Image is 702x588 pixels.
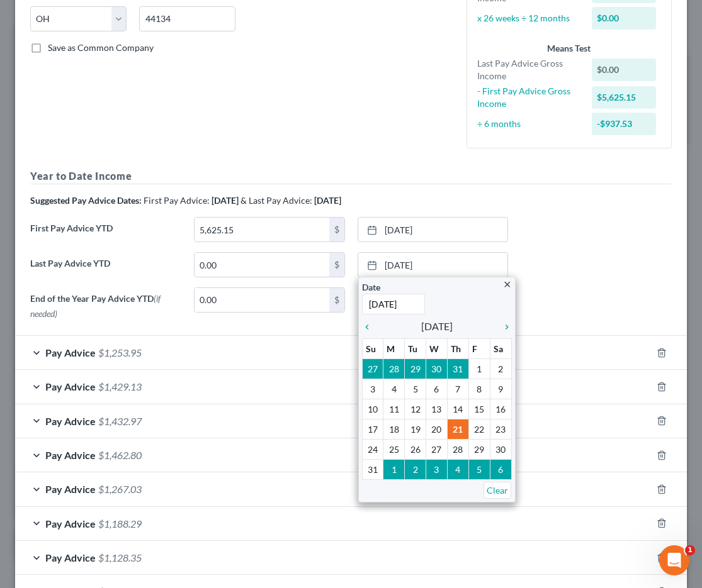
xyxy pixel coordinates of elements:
[24,252,188,287] label: Last Pay Advice YTD
[362,322,378,332] i: chevron_left
[30,293,161,319] span: (if needed)
[45,380,96,392] span: Pay Advice
[358,253,508,277] a: [DATE]
[447,439,468,459] td: 28
[426,459,448,479] td: 3
[468,439,490,459] td: 29
[447,379,468,399] td: 7
[98,347,142,358] span: $1,253.95
[48,42,154,53] span: Save as Common Company
[490,338,511,358] th: Sa
[447,358,468,379] td: 31
[659,545,689,575] iframe: Intercom live chat
[362,338,383,358] th: Su
[471,57,586,82] div: Last Pay Advice Gross Income
[490,419,511,439] td: 23
[45,552,96,563] span: Pay Advice
[495,322,512,332] i: chevron_right
[468,399,490,419] td: 15
[45,347,96,358] span: Pay Advice
[362,419,383,439] td: 17
[592,113,656,135] div: -$937.53
[592,86,656,109] div: $5,625.15
[362,439,383,459] td: 24
[329,288,344,312] div: $
[405,439,426,459] td: 26
[495,319,512,334] a: chevron_right
[447,419,468,439] td: 21
[421,319,453,334] span: [DATE]
[502,277,512,291] a: close
[383,379,405,399] td: 4
[468,338,490,358] th: F
[592,58,656,81] div: $0.00
[362,459,383,479] td: 31
[362,280,380,294] label: Date
[490,459,511,479] td: 6
[98,380,142,392] span: $1,429.13
[502,280,512,289] i: close
[30,169,672,184] h5: Year to Date Income
[426,439,448,459] td: 27
[362,319,378,334] a: chevron_left
[477,42,661,55] div: Means Test
[426,419,448,439] td: 20
[45,449,96,461] span: Pay Advice
[405,399,426,419] td: 12
[195,288,329,312] input: 0.00
[314,195,341,206] strong: [DATE]
[383,338,405,358] th: M
[45,518,96,530] span: Pay Advice
[358,218,508,241] a: [DATE]
[426,338,448,358] th: W
[24,217,188,252] label: First Pay Advice YTD
[98,518,142,530] span: $1,188.29
[45,415,96,427] span: Pay Advice
[98,449,142,461] span: $1,462.80
[447,459,468,479] td: 4
[24,287,188,325] label: End of the Year Pay Advice YTD
[241,195,312,206] span: & Last Pay Advice:
[426,379,448,399] td: 6
[144,195,210,206] span: First Pay Advice:
[405,419,426,439] td: 19
[212,195,239,206] strong: [DATE]
[30,195,142,206] strong: Suggested Pay Advice Dates:
[490,439,511,459] td: 30
[383,399,405,419] td: 11
[98,552,142,563] span: $1,128.35
[490,399,511,419] td: 16
[447,338,468,358] th: Th
[490,358,511,379] td: 2
[471,12,586,25] div: x 26 weeks ÷ 12 months
[490,379,511,399] td: 9
[592,7,656,30] div: $0.00
[362,399,383,419] td: 10
[685,545,695,555] span: 1
[362,379,383,399] td: 3
[383,358,405,379] td: 28
[329,253,344,277] div: $
[447,399,468,419] td: 14
[195,218,329,241] input: 0.00
[426,399,448,419] td: 13
[484,482,511,499] a: Clear
[468,379,490,399] td: 8
[405,459,426,479] td: 2
[329,218,344,241] div: $
[405,358,426,379] td: 29
[468,459,490,479] td: 5
[139,6,235,31] input: Enter zip...
[383,439,405,459] td: 25
[362,358,383,379] td: 27
[405,379,426,399] td: 5
[468,419,490,439] td: 22
[426,358,448,379] td: 30
[405,338,426,358] th: Tu
[195,253,329,277] input: 0.00
[362,294,425,314] input: 1/1/2013
[98,483,142,495] span: $1,267.03
[383,459,405,479] td: 1
[45,483,96,495] span: Pay Advice
[471,118,586,130] div: ÷ 6 months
